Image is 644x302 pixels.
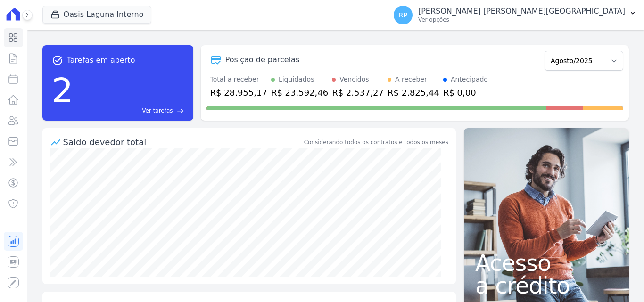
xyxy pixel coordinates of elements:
[52,55,63,66] span: task_alt
[475,252,618,274] span: Acesso
[210,74,267,84] div: Total a receber
[332,86,384,99] div: R$ 2.537,27
[63,136,302,148] div: Saldo devedor total
[271,86,328,99] div: R$ 23.592,46
[418,16,625,24] p: Ver opções
[475,274,618,297] span: a crédito
[279,74,314,84] div: Liquidados
[451,74,488,84] div: Antecipado
[418,7,625,16] p: [PERSON_NAME] [PERSON_NAME][GEOGRAPHIC_DATA]
[399,12,407,18] span: RP
[339,74,369,84] div: Vencidos
[52,66,74,115] div: 2
[142,106,173,115] span: Ver tarefas
[388,86,439,99] div: R$ 2.825,44
[395,74,427,84] div: A receber
[304,138,448,147] div: Considerando todos os contratos e todos os meses
[225,54,300,65] div: Posição de parcelas
[386,2,644,28] button: RP [PERSON_NAME] [PERSON_NAME][GEOGRAPHIC_DATA] Ver opções
[177,107,184,114] span: east
[67,55,135,66] span: Tarefas em aberto
[42,6,152,24] button: Oasis Laguna Interno
[77,106,183,115] a: Ver tarefas east
[443,86,488,99] div: R$ 0,00
[210,86,267,99] div: R$ 28.955,17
